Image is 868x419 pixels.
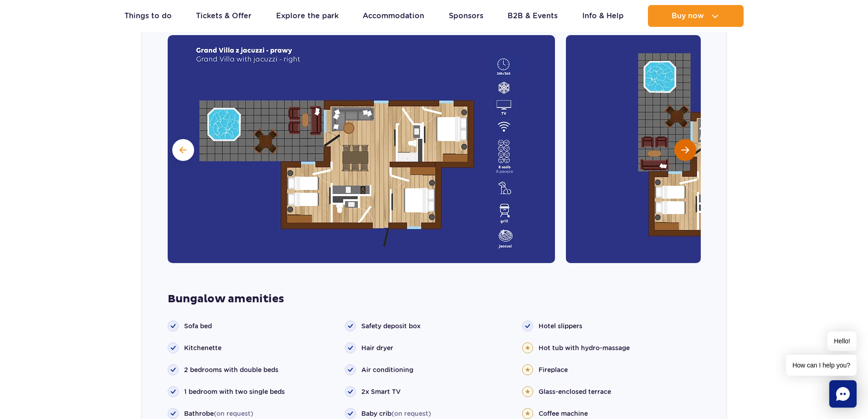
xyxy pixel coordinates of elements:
[184,387,285,396] span: 1 bedroom with two single beds
[539,387,611,396] span: Glass-enclosed terrace
[391,410,431,417] span: (on request)
[827,331,857,351] span: Hello!
[361,365,413,374] span: Air conditioning
[539,343,630,352] span: Hot tub with hydro-massage
[276,5,339,27] a: Explore the park
[214,410,253,417] span: (on request)
[361,321,421,331] span: Safety deposit box
[361,409,431,418] span: Baby crib
[582,5,624,27] a: Info & Help
[539,409,588,418] span: Coffee machine
[449,5,483,27] a: Sponsors
[168,292,701,306] strong: Bungalow amenities
[124,5,172,27] a: Things to do
[184,409,253,418] span: Bathrobe
[184,365,278,374] span: 2 bedrooms with double beds
[829,380,857,408] div: Chat
[184,343,221,352] span: Kitchenette
[361,387,401,396] span: 2x Smart TV
[539,365,568,374] span: Fireplace
[648,5,744,27] button: Buy now
[674,139,696,161] button: Next slide
[184,321,212,331] span: Sofa bed
[672,12,704,20] span: Buy now
[508,5,558,27] a: B2B & Events
[539,321,582,331] span: Hotel slippers
[196,5,252,27] a: Tickets & Offer
[361,343,393,352] span: Hair dryer
[363,5,424,27] a: Accommodation
[786,355,857,376] span: How can I help you?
